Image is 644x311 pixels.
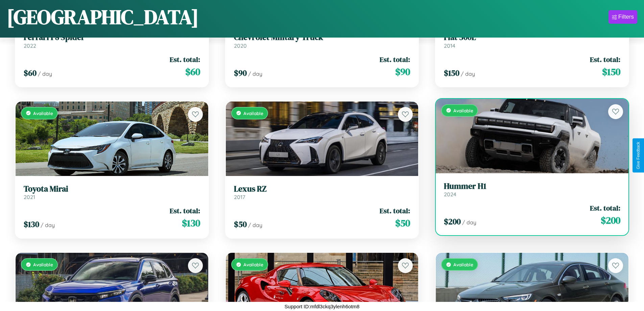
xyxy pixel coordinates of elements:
[170,54,200,64] span: Est. total:
[444,42,455,49] span: 2014
[602,65,620,79] span: $ 150
[33,262,53,267] span: Available
[182,216,200,230] span: $ 130
[24,219,39,230] span: $ 130
[234,42,247,49] span: 2020
[243,262,263,267] span: Available
[7,3,199,31] h1: [GEOGRAPHIC_DATA]
[243,110,263,116] span: Available
[41,222,55,228] span: / day
[248,222,262,228] span: / day
[234,32,410,42] h3: Chevrolet Military Truck
[453,108,473,113] span: Available
[170,206,200,216] span: Est. total:
[444,181,620,191] h3: Hummer H1
[444,32,620,49] a: Fiat 500L2014
[234,184,410,194] h3: Lexus RZ
[24,32,200,42] h3: Ferrari F8 Spider
[380,54,410,64] span: Est. total:
[234,219,247,230] span: $ 50
[234,184,410,201] a: Lexus RZ2017
[234,32,410,49] a: Chevrolet Military Truck2020
[234,194,245,200] span: 2017
[24,184,200,194] h3: Toyota Mirai
[24,194,35,200] span: 2021
[609,10,637,24] button: Filters
[618,14,634,20] div: Filters
[24,42,36,49] span: 2022
[590,203,620,213] span: Est. total:
[248,70,262,77] span: / day
[444,67,459,79] span: $ 150
[234,67,247,79] span: $ 90
[444,191,456,198] span: 2024
[590,54,620,64] span: Est. total:
[24,67,37,79] span: $ 60
[444,181,620,198] a: Hummer H12024
[444,216,461,227] span: $ 200
[380,206,410,216] span: Est. total:
[24,32,200,49] a: Ferrari F8 Spider2022
[444,32,620,42] h3: Fiat 500L
[285,302,360,311] p: Support ID: mfdl3ckq3ylenh6otm8
[461,70,475,77] span: / day
[636,142,641,169] div: Give Feedback
[33,110,53,116] span: Available
[24,184,200,201] a: Toyota Mirai2021
[38,70,52,77] span: / day
[395,65,410,79] span: $ 90
[453,262,473,267] span: Available
[601,214,620,227] span: $ 200
[185,65,200,79] span: $ 60
[462,219,476,226] span: / day
[395,216,410,230] span: $ 50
